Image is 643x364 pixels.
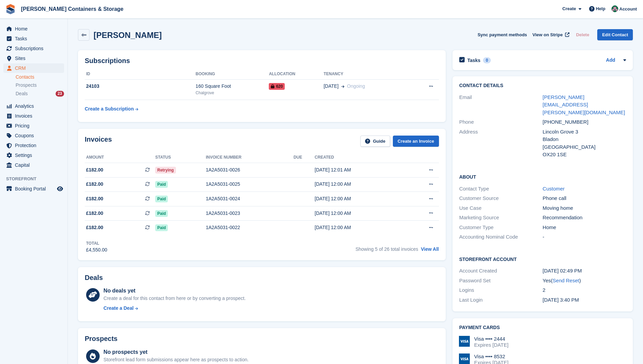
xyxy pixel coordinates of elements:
div: Last Login [459,296,543,304]
a: menu [3,44,64,53]
span: £182.00 [86,224,103,231]
div: Marketing Source [459,214,543,222]
a: View on Stripe [530,29,571,40]
span: View on Stripe [533,32,563,38]
div: Account Created [459,267,543,275]
a: View All [421,246,439,252]
div: [DATE] 12:01 AM [315,166,404,174]
div: 2 [543,286,626,294]
span: ( ) [551,278,581,283]
a: Customer [543,186,565,191]
span: £182.00 [86,166,103,174]
img: stora-icon-8386f47178a22dfd0bd8f6a31ec36ba5ce8667c1dd55bd0f319d3a0aa187defe.svg [5,4,16,14]
div: [DATE] 02:49 PM [543,267,626,275]
span: Home [15,24,56,34]
span: Account [619,6,637,13]
th: Booking [196,69,269,80]
div: Customer Source [459,195,543,202]
span: Booking Portal [15,184,56,194]
a: menu [3,131,64,140]
span: Paid [155,210,168,217]
span: Retrying [155,167,176,174]
h2: Storefront Account [459,256,626,262]
a: menu [3,184,64,194]
div: Moving home [543,204,626,212]
img: Visa Logo [459,336,470,347]
span: Create [562,5,576,12]
span: £182.00 [86,210,103,217]
span: Settings [15,150,56,160]
div: Create a deal for this contact from here or by converting a prospect. [103,295,245,302]
a: Prospects [16,82,64,89]
span: Paid [155,224,168,231]
div: Yes [543,277,626,285]
div: OX20 1SE [543,151,626,159]
div: Logins [459,286,543,294]
div: Contact Type [459,185,543,193]
span: Coupons [15,131,56,140]
span: Tasks [15,34,56,43]
a: Add [606,57,615,64]
a: Create a Subscription [85,103,138,115]
a: menu [3,141,64,150]
span: Protection [15,141,56,150]
a: menu [3,63,64,73]
div: [DATE] 12:00 AM [315,210,404,217]
span: Showing 5 of 26 total invoices [356,246,418,252]
th: Due [294,152,315,163]
a: Create an Invoice [393,136,439,147]
th: ID [85,69,196,80]
h2: Invoices [85,136,112,147]
div: Home [543,224,626,231]
h2: Subscriptions [85,57,439,65]
div: Total [86,240,107,246]
div: Email [459,94,543,117]
div: Password Set [459,277,543,285]
a: menu [3,111,64,121]
div: [PHONE_NUMBER] [543,118,626,126]
th: Tenancy [324,69,409,80]
h2: About [459,173,626,180]
div: - [543,233,626,241]
a: Contacts [16,74,64,80]
a: [PERSON_NAME] Containers & Storage [18,3,126,15]
img: Julia Marcham [611,5,618,12]
div: Recommendation [543,214,626,222]
a: Preview store [56,185,64,193]
div: Chalgrove [196,90,269,96]
h2: Prospects [85,335,118,343]
span: [DATE] [324,83,339,90]
div: Lincoln Grove 3 [543,128,626,136]
span: Help [596,5,605,12]
span: Sites [15,54,56,63]
div: £4,550.00 [86,246,107,254]
a: Send Reset [552,278,579,283]
th: Status [155,152,206,163]
div: [DATE] 12:00 AM [315,224,404,231]
span: Subscriptions [15,44,56,53]
div: 23 [56,91,64,97]
a: menu [3,121,64,130]
div: No prospects yet [103,348,248,356]
div: 1A2A5031-0023 [206,210,294,217]
div: 160 Square Foot [196,83,269,90]
span: Ongoing [347,83,365,89]
a: Edit Contact [597,29,633,40]
span: Prospects [16,82,37,88]
div: Phone call [543,195,626,202]
span: Invoices [15,111,56,121]
a: menu [3,24,64,34]
div: Storefront lead form submissions appear here as prospects to action. [103,356,248,363]
div: [GEOGRAPHIC_DATA] [543,143,626,151]
div: 1A2A5031-0022 [206,224,294,231]
span: £182.00 [86,181,103,188]
span: Analytics [15,101,56,111]
h2: Contact Details [459,83,626,88]
a: menu [3,34,64,43]
div: Phone [459,118,543,126]
div: Create a Subscription [85,105,134,113]
span: £182.00 [86,195,103,202]
a: Deals 23 [16,90,64,97]
a: menu [3,101,64,111]
a: menu [3,54,64,63]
